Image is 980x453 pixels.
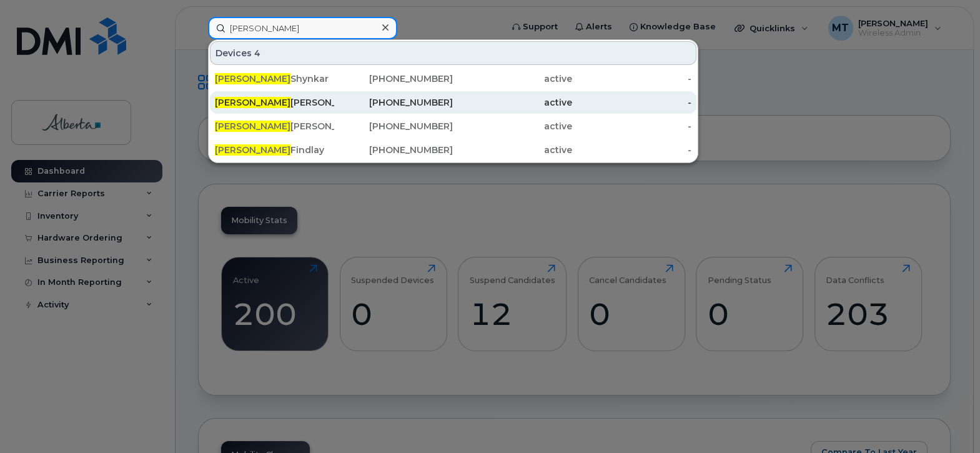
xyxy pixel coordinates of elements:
span: [PERSON_NAME] [215,73,290,84]
a: [PERSON_NAME][PERSON_NAME][PHONE_NUMBER]active- [210,91,696,114]
div: [PHONE_NUMBER] [334,120,453,132]
div: active [453,120,572,132]
div: - [572,72,691,85]
span: [PERSON_NAME] [215,97,290,108]
div: active [453,144,572,156]
div: - [572,96,691,109]
div: [PHONE_NUMBER] [334,72,453,85]
a: [PERSON_NAME][PERSON_NAME][PHONE_NUMBER]active- [210,115,696,137]
div: [PHONE_NUMBER] [334,96,453,109]
div: active [453,72,572,85]
div: Shynkar [215,72,334,85]
div: [PERSON_NAME] [215,120,334,132]
span: [PERSON_NAME] [215,121,290,132]
span: 4 [254,47,260,59]
div: - [572,144,691,156]
div: Devices [210,41,696,65]
div: Findlay [215,144,334,156]
div: - [572,120,691,132]
a: [PERSON_NAME]Shynkar[PHONE_NUMBER]active- [210,67,696,90]
div: [PERSON_NAME] [215,96,334,109]
div: active [453,96,572,109]
span: [PERSON_NAME] [215,144,290,156]
a: [PERSON_NAME]Findlay[PHONE_NUMBER]active- [210,139,696,161]
div: [PHONE_NUMBER] [334,144,453,156]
